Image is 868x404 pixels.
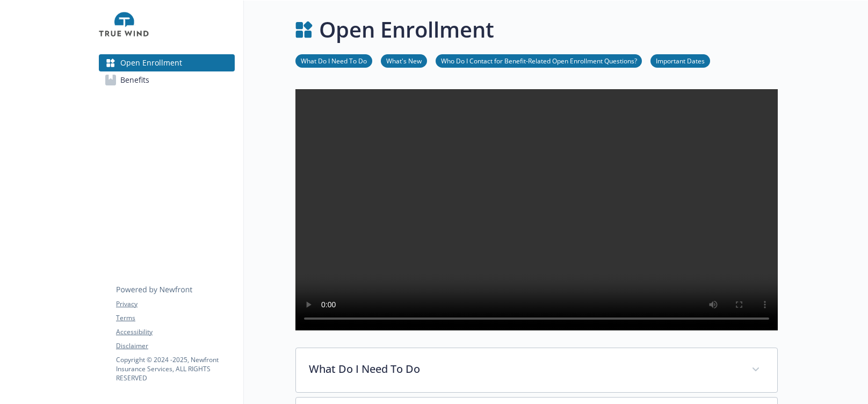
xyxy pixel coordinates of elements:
[116,313,234,323] a: Terms
[120,71,149,89] span: Benefits
[319,13,494,46] h1: Open Enrollment
[309,361,739,377] p: What Do I Need To Do
[120,54,182,71] span: Open Enrollment
[99,54,235,71] a: Open Enrollment
[116,341,234,351] a: Disclaimer
[116,327,234,337] a: Accessibility
[116,299,234,309] a: Privacy
[650,55,710,66] a: Important Dates
[436,55,642,66] a: Who Do I Contact for Benefit-Related Open Enrollment Questions?
[295,55,372,66] a: What Do I Need To Do
[296,348,777,392] div: What Do I Need To Do
[116,355,234,383] p: Copyright © 2024 - 2025 , Newfront Insurance Services, ALL RIGHTS RESERVED
[99,71,235,89] a: Benefits
[381,55,427,66] a: What's New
